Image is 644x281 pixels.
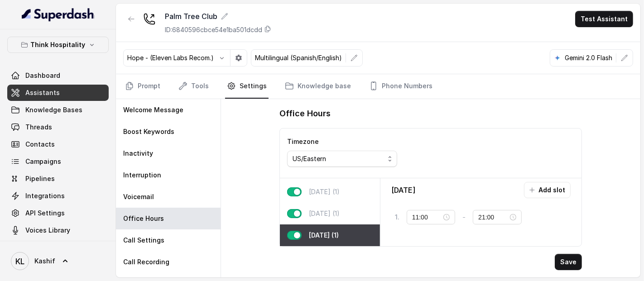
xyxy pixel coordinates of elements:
span: Threads [25,123,52,132]
button: Save [555,254,582,270]
span: API Settings [25,209,65,218]
p: ID: 6840596cbce54e1ba501dcdd [165,25,262,34]
button: US/Eastern [287,151,397,167]
p: Call Recording [123,257,169,267]
a: Assistants [7,85,109,101]
a: Threads [7,119,109,135]
p: Office Hours [123,214,164,223]
span: Campaigns [25,157,61,166]
input: Select time [478,212,508,222]
p: [DATE] (1) [309,209,340,218]
a: Campaigns [7,153,109,170]
p: Inactivity [123,149,153,158]
h1: Office Hours [279,106,331,121]
a: Knowledge base [283,74,353,99]
span: Assistants [25,88,60,97]
label: Timezone [287,138,319,145]
span: Voices Library [25,226,70,235]
p: Voicemail [123,192,154,201]
p: Hope - (Eleven Labs Recom.) [127,53,214,62]
span: Kashif [34,257,55,266]
p: 1 . [395,213,399,222]
p: [DATE] [391,185,415,195]
p: Boost Keywords [123,127,174,136]
p: Welcome Message [123,105,183,114]
a: Voices Library [7,222,109,238]
div: Palm Tree Club [165,11,271,22]
button: Add slot [524,182,571,198]
a: Phone Numbers [367,74,434,99]
p: Call Settings [123,236,164,245]
a: Pipelines [7,171,109,187]
button: Test Assistant [575,11,633,27]
a: API Settings [7,205,109,221]
a: Integrations [7,188,109,204]
span: Integrations [25,191,65,200]
span: Dashboard [25,71,60,80]
p: - [462,212,466,223]
div: US/Eastern [293,153,384,164]
p: Interruption [123,171,161,180]
p: Think Hospitality [31,39,86,50]
p: Gemini 2.0 Flash [565,53,612,62]
input: Select time [412,212,442,222]
span: Pipelines [25,174,55,183]
svg: google logo [554,54,561,62]
p: Multilingual (Spanish/English) [255,53,342,62]
a: Prompt [123,74,162,99]
span: Contacts [25,140,55,149]
nav: Tabs [123,74,633,99]
p: [DATE] (1) [309,187,340,196]
text: KL [15,257,24,266]
a: Kashif [7,248,109,274]
a: Dashboard [7,67,109,84]
span: Knowledge Bases [25,105,82,114]
img: light.svg [22,7,95,22]
p: [DATE] (1) [309,231,339,240]
a: Tools [177,74,211,99]
a: Settings [225,74,269,99]
a: Contacts [7,136,109,152]
a: Knowledge Bases [7,102,109,118]
button: Think Hospitality [7,37,109,53]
